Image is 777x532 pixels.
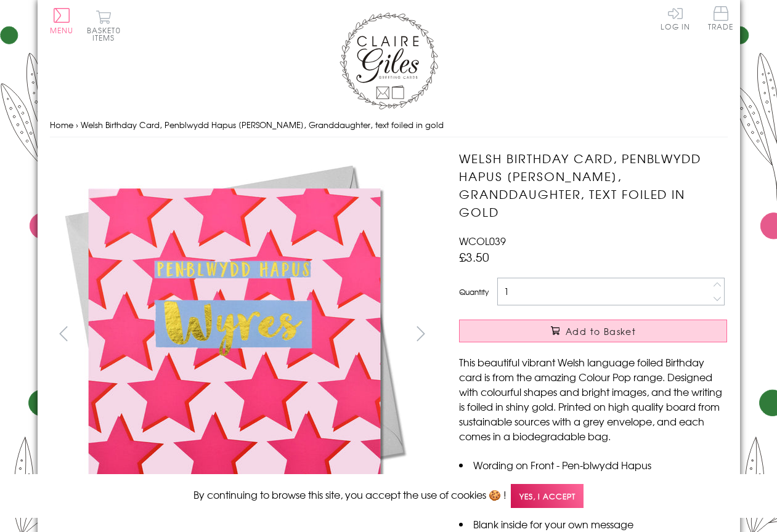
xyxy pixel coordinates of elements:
[661,6,690,30] a: Log In
[50,25,74,36] span: Menu
[407,320,434,347] button: next
[81,119,444,131] span: Welsh Birthday Card, Penblwydd Hapus [PERSON_NAME], Granddaughter, text foiled in gold
[459,355,727,443] p: This beautiful vibrant Welsh language foiled Birthday card is from the amazing Colour Pop range. ...
[566,325,636,337] span: Add to Basket
[459,457,727,487] li: Wording on Front - Pen-blwydd Hapus [PERSON_NAME]
[511,484,584,508] span: Yes, I accept
[50,119,73,131] a: Home
[92,25,121,43] span: 0 items
[459,150,727,220] h1: Welsh Birthday Card, Penblwydd Hapus [PERSON_NAME], Granddaughter, text foiled in gold
[459,320,727,342] button: Add to Basket
[459,517,727,531] li: Blank inside for your own message
[459,248,489,265] span: £3.50
[459,286,489,297] label: Quantity
[50,320,78,347] button: prev
[87,10,121,41] button: Basket0 items
[50,8,74,34] button: Menu
[340,12,438,110] img: Claire Giles Greetings Cards
[708,6,734,30] span: Trade
[708,6,734,33] a: Trade
[459,233,506,248] span: WCOL039
[76,119,78,131] span: ›
[50,113,728,138] nav: breadcrumbs
[49,150,419,519] img: Welsh Birthday Card, Penblwydd Hapus Wyres, Granddaughter, text foiled in gold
